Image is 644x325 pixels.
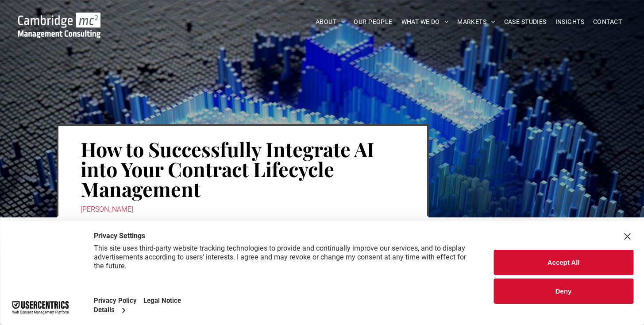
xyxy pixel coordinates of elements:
div: [PERSON_NAME] [81,203,405,216]
a: CONTACT [589,15,626,29]
a: INSIGHTS [551,15,589,29]
img: Go to Homepage [18,12,100,38]
a: WHAT WE DO [397,15,453,29]
a: CASE STUDIES [500,15,551,29]
a: ABOUT [311,15,350,29]
h1: How to Successfully Integrate AI into Your Contract Lifecycle Management [81,138,405,200]
a: MARKETS [453,15,499,29]
a: Your Business Transformed | Cambridge Management Consulting [18,14,100,23]
a: OUR PEOPLE [349,15,397,29]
